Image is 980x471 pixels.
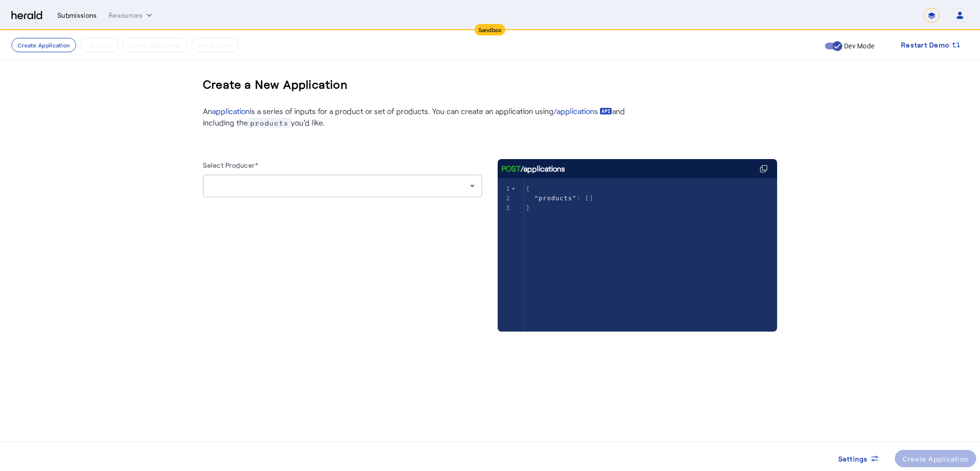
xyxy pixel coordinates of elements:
[122,38,188,52] button: Submit Application
[526,195,593,202] span: : []
[501,163,521,174] span: POST
[203,69,348,100] h3: Create a New Application
[838,454,868,464] span: Settings
[248,118,291,128] span: products
[109,11,154,20] button: Resources dropdown menu
[554,105,612,117] a: /applications
[80,38,118,52] button: Fill it Out
[57,11,97,20] div: Submissions
[212,106,250,115] a: application
[11,11,42,20] img: Herald Logo
[831,450,887,467] button: Settings
[498,203,512,213] div: 3
[191,38,239,52] button: Get A Quote
[203,105,634,128] p: An is a series of inputs for a product or set of products. You can create an application using an...
[498,159,777,312] herald-code-block: /applications
[893,36,969,54] button: Restart Demo
[842,41,874,51] label: Dev Mode
[901,39,949,51] span: Restart Demo
[526,204,530,211] span: }
[203,161,258,169] label: Select Producer*
[526,185,530,192] span: {
[475,24,506,35] div: Sandbox
[501,163,565,174] div: /applications
[498,184,512,194] div: 1
[535,195,577,202] span: "products"
[498,194,512,203] div: 2
[11,38,76,52] button: Create Application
